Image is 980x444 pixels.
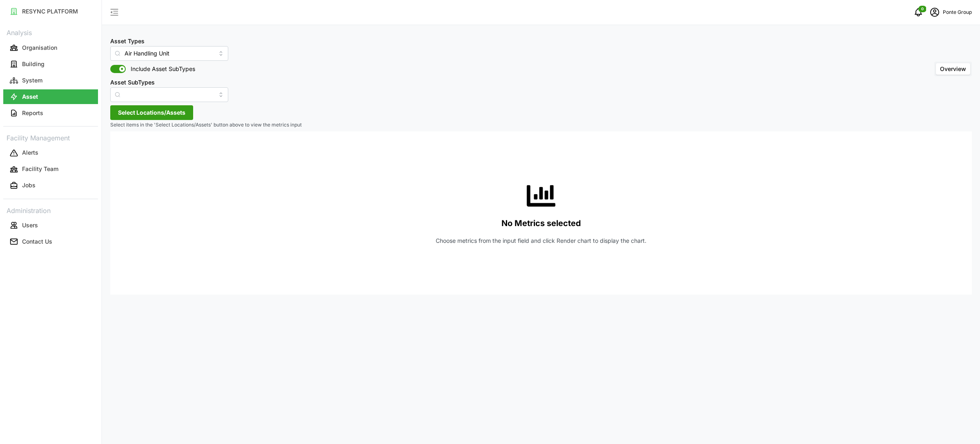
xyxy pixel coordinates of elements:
[22,181,36,189] p: Jobs
[3,3,98,20] a: RESYNC PLATFORM
[940,65,966,72] span: Overview
[3,105,98,121] a: Reports
[22,165,58,173] p: Facility Team
[943,9,972,16] p: Ponte Group
[3,217,98,233] a: Users
[22,93,38,101] p: Asset
[22,238,52,246] p: Contact Us
[436,237,646,245] p: Choose metrics from the input field and click Render chart to display the chart.
[3,161,98,178] a: Facility Team
[927,4,943,20] button: schedule
[3,146,98,160] button: Alerts
[3,57,98,71] button: Building
[3,89,98,105] a: Asset
[110,122,972,129] p: Select items in the 'Select Locations/Assets' button above to view the metrics input
[3,40,98,55] button: Organisation
[22,149,38,157] p: Alerts
[3,106,98,120] button: Reports
[22,60,45,68] p: Building
[3,56,98,72] a: Building
[3,145,98,161] a: Alerts
[3,4,98,19] button: RESYNC PLATFORM
[3,131,98,143] p: Facility Management
[22,109,43,117] p: Reports
[3,40,98,56] a: Organisation
[22,7,78,16] p: RESYNC PLATFORM
[3,234,98,249] button: Contact Us
[3,178,98,194] a: Jobs
[3,204,98,216] p: Administration
[110,37,145,46] label: Asset Types
[3,73,98,88] button: System
[118,106,185,120] span: Select Locations/Assets
[501,217,581,230] p: No Metrics selected
[22,44,57,52] p: Organisation
[3,26,98,38] p: Analysis
[3,162,98,177] button: Facility Team
[22,76,42,84] p: System
[22,221,38,229] p: Users
[921,6,924,12] span: 0
[910,4,927,20] button: notifications
[3,89,98,104] button: Asset
[3,178,98,193] button: Jobs
[3,218,98,233] button: Users
[3,233,98,250] a: Contact Us
[3,72,98,89] a: System
[110,105,193,120] button: Select Locations/Assets
[110,78,155,87] label: Asset SubTypes
[126,65,195,73] span: Include Asset SubTypes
